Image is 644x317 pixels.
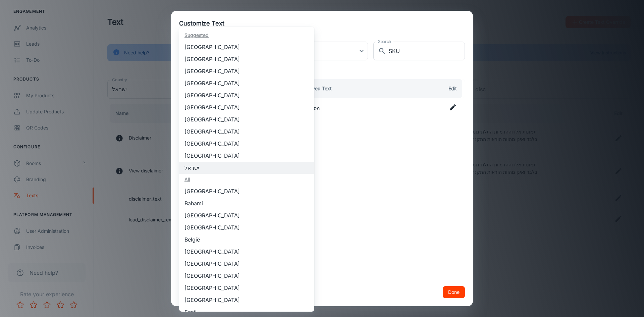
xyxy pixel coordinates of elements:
[179,77,314,89] li: [GEOGRAPHIC_DATA]
[179,162,314,174] li: ישראל
[179,221,314,233] li: [GEOGRAPHIC_DATA]
[179,258,314,270] li: [GEOGRAPHIC_DATA]
[179,294,314,306] li: [GEOGRAPHIC_DATA]
[179,150,314,162] li: [GEOGRAPHIC_DATA]
[179,185,314,197] li: [GEOGRAPHIC_DATA]
[179,101,314,113] li: [GEOGRAPHIC_DATA]
[179,41,314,53] li: [GEOGRAPHIC_DATA]
[179,233,314,246] li: België
[179,53,314,65] li: [GEOGRAPHIC_DATA]
[179,197,314,209] li: Bahami
[179,125,314,138] li: [GEOGRAPHIC_DATA]
[179,65,314,77] li: [GEOGRAPHIC_DATA]
[179,138,314,150] li: [GEOGRAPHIC_DATA]
[179,113,314,125] li: [GEOGRAPHIC_DATA]
[179,89,314,101] li: [GEOGRAPHIC_DATA]
[179,282,314,294] li: [GEOGRAPHIC_DATA]
[179,270,314,282] li: [GEOGRAPHIC_DATA]
[179,209,314,221] li: [GEOGRAPHIC_DATA]
[179,246,314,258] li: [GEOGRAPHIC_DATA]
